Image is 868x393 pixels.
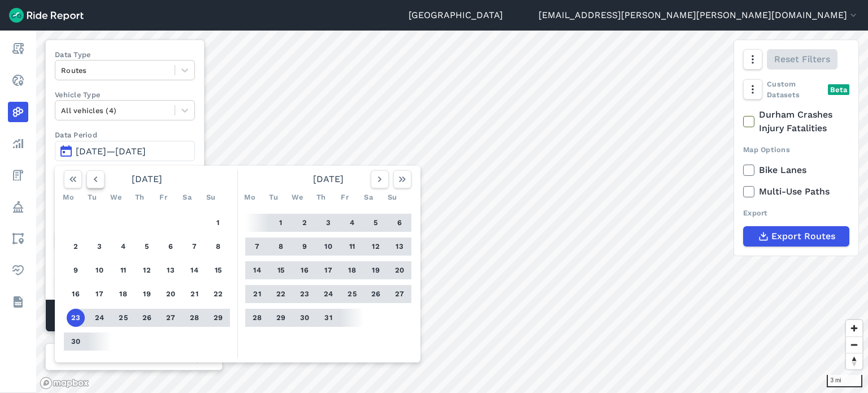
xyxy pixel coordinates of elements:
[367,214,385,232] button: 5
[743,226,849,247] button: Export Routes
[343,237,361,256] button: 11
[67,261,85,279] button: 9
[367,285,385,303] button: 26
[8,292,28,312] a: Datasets
[743,208,849,218] div: Export
[90,309,108,327] button: 24
[319,214,337,232] button: 3
[178,188,196,206] div: Sa
[40,377,89,390] a: Mapbox logo
[743,163,849,177] label: Bike Lanes
[774,53,830,66] span: Reset Filters
[264,188,283,206] div: Tu
[138,309,156,327] button: 26
[539,8,859,22] button: [EMAIL_ADDRESS][PERSON_NAME][PERSON_NAME][DOMAIN_NAME]
[319,261,337,279] button: 17
[8,197,28,217] a: Policy
[46,300,204,331] div: Matched Trips
[359,188,377,206] div: Sa
[138,237,156,256] button: 5
[67,332,85,351] button: 30
[390,214,409,232] button: 6
[162,285,180,303] button: 20
[296,309,314,327] button: 30
[272,285,290,303] button: 22
[296,237,314,256] button: 9
[107,188,125,206] div: We
[67,285,85,303] button: 16
[90,261,108,279] button: 10
[162,309,180,327] button: 27
[185,309,203,327] button: 28
[272,309,290,327] button: 29
[241,170,416,188] div: [DATE]
[743,79,849,100] div: Custom Datasets
[90,237,108,256] button: 3
[76,146,146,157] span: [DATE]—[DATE]
[827,375,862,387] div: 3 mi
[162,261,180,279] button: 13
[343,214,361,232] button: 4
[8,102,28,122] a: Heatmaps
[296,214,314,232] button: 2
[83,188,101,206] div: Tu
[209,285,227,303] button: 22
[8,165,28,185] a: Fees
[8,38,28,59] a: Report
[828,84,849,95] div: Beta
[272,214,290,232] button: 1
[846,353,862,369] button: Reset bearing to north
[296,261,314,279] button: 16
[343,285,361,303] button: 25
[67,237,85,256] button: 2
[743,108,849,135] label: Durham Crashes Injury Fatalities
[343,261,361,279] button: 18
[771,230,835,243] span: Export Routes
[8,133,28,154] a: Analyze
[8,70,28,90] a: Realtime
[8,228,28,249] a: Areas
[59,188,77,206] div: Mo
[90,285,108,303] button: 17
[9,8,84,23] img: Ride Report
[743,144,849,155] div: Map Options
[67,309,85,327] button: 23
[138,285,156,303] button: 19
[336,188,354,206] div: Fr
[209,261,227,279] button: 15
[390,285,409,303] button: 27
[248,261,266,279] button: 14
[114,237,132,256] button: 4
[209,214,227,232] button: 1
[319,285,337,303] button: 24
[55,89,195,100] label: Vehicle Type
[138,261,156,279] button: 12
[55,129,195,140] label: Data Period
[390,261,409,279] button: 20
[55,49,195,60] label: Data Type
[8,260,28,280] a: Health
[185,261,203,279] button: 14
[846,336,862,353] button: Zoom out
[743,185,849,198] label: Multi-Use Paths
[248,237,266,256] button: 7
[272,237,290,256] button: 8
[296,285,314,303] button: 23
[154,188,172,206] div: Fr
[55,141,195,161] button: [DATE]—[DATE]
[36,31,868,393] canvas: Map
[767,49,837,70] button: Reset Filters
[185,237,203,256] button: 7
[202,188,220,206] div: Su
[367,261,385,279] button: 19
[312,188,330,206] div: Th
[114,309,132,327] button: 25
[248,309,266,327] button: 28
[241,188,259,206] div: Mo
[367,237,385,256] button: 12
[409,8,503,22] a: [GEOGRAPHIC_DATA]
[209,309,227,327] button: 29
[272,261,290,279] button: 15
[114,285,132,303] button: 18
[209,237,227,256] button: 8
